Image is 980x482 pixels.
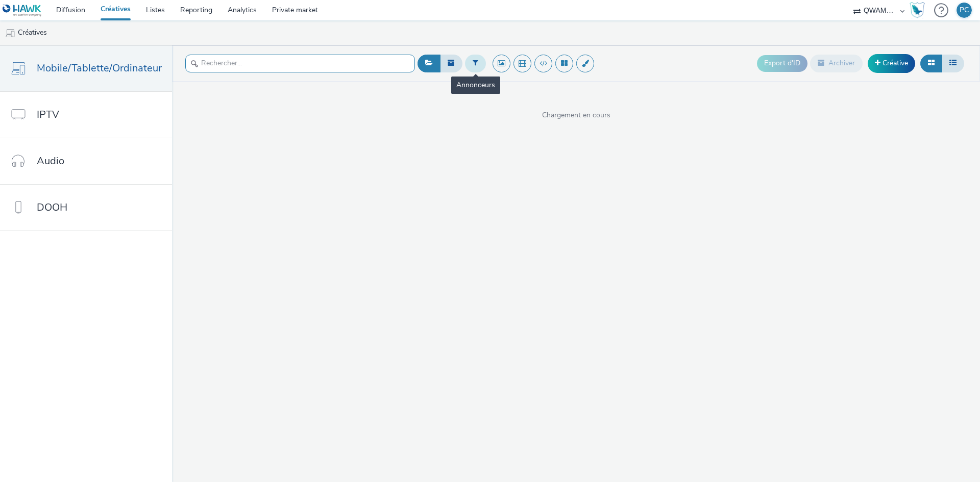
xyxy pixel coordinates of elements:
span: Audio [37,154,64,168]
span: Chargement en cours [172,110,980,120]
button: Liste [942,55,964,72]
img: mobile [5,28,15,38]
span: DOOH [37,200,67,215]
a: Hawk Academy [910,2,929,18]
span: IPTV [37,107,59,122]
button: Archiver [810,55,863,72]
img: undefined Logo [3,4,42,17]
input: Rechercher... [185,55,415,72]
span: Mobile/Tablette/Ordinateur [37,61,162,75]
img: Hawk Academy [910,2,925,18]
button: Grille [920,55,942,72]
div: PC [960,3,969,18]
a: Créative [868,54,915,72]
button: Export d'ID [757,55,807,71]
